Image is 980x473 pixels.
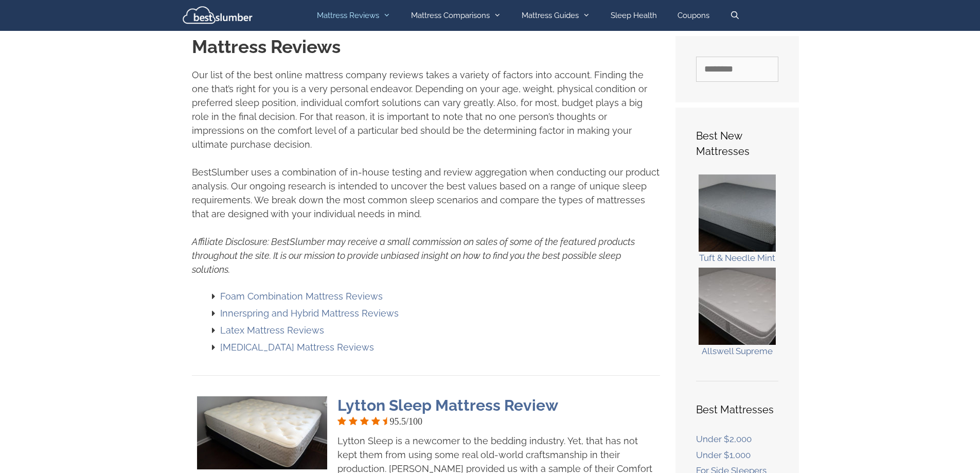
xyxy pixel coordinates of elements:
[696,402,778,417] h4: Best Mattresses
[696,128,778,159] h4: Best New Mattresses
[220,308,399,319] a: Innerspring and Hybrid Mattress Reviews
[696,434,752,444] a: Under $2,000
[192,235,660,287] div: Affiliate Disclosure: BestSlumber may receive a small commission on sales of some of the featured...
[337,396,558,414] a: Lytton Sleep Mattress Review
[699,174,776,252] img: Tuft and Needle Mint Mattress
[192,68,660,151] p: Our list of the best online mattress company reviews takes a variety of factors into account. Fin...
[702,346,773,356] a: Allswell Supreme
[197,396,327,469] img: Lytton Sleep Mattress Review
[220,291,383,302] a: Foam Combination Mattress Reviews
[699,268,776,345] img: Allswell Supreme Mattress
[699,253,775,263] a: Tuft & Needle Mint
[390,415,423,429] span: 95.5/100
[192,36,660,58] h1: Mattress Reviews
[192,165,660,221] p: BestSlumber uses a combination of in-house testing and review aggregation when conducting our pro...
[220,342,374,353] a: [MEDICAL_DATA] Mattress Reviews
[220,325,324,336] a: Latex Mattress Reviews
[696,450,751,460] a: Under $1,000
